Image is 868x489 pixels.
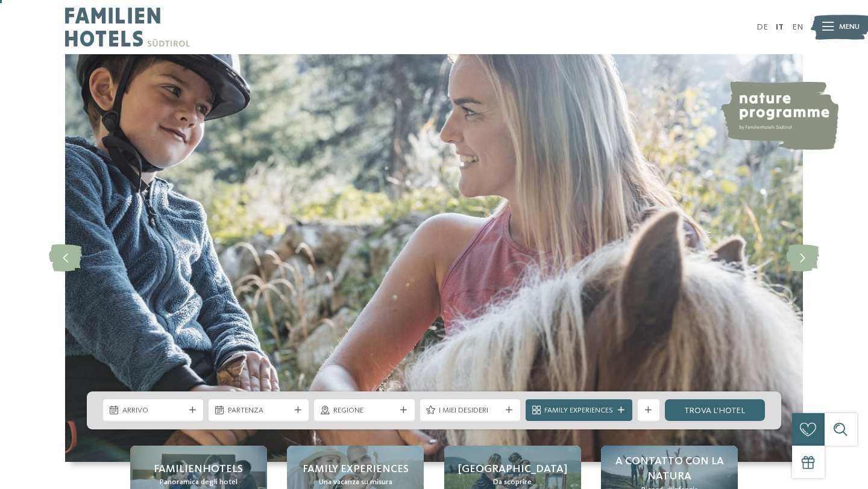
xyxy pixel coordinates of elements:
[154,462,243,477] span: Familienhotels
[319,477,392,488] span: Una vacanza su misura
[458,462,567,477] span: [GEOGRAPHIC_DATA]
[65,54,803,462] img: Family hotel Alto Adige: the happy family places!
[493,477,532,488] span: Da scoprire
[544,405,613,416] span: Family Experiences
[665,399,765,421] a: trova l’hotel
[776,23,784,31] a: IT
[439,405,501,416] span: I miei desideri
[333,405,395,416] span: Regione
[612,454,727,484] span: A contatto con la natura
[792,23,803,31] a: EN
[839,22,860,33] span: Menu
[160,477,237,488] span: Panoramica degli hotel
[303,462,409,477] span: Family experiences
[122,405,184,416] span: Arrivo
[228,405,290,416] span: Partenza
[756,23,768,31] a: DE
[719,81,838,150] img: nature programme by Familienhotels Südtirol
